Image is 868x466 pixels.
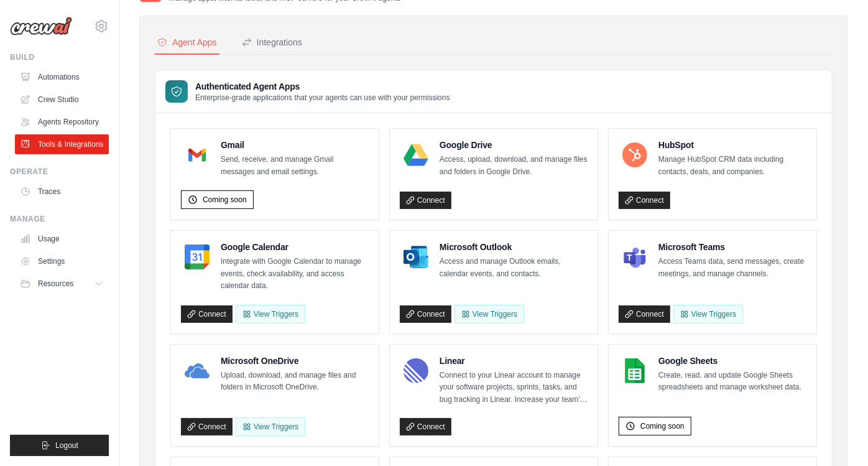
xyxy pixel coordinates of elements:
[10,17,72,35] img: Logo
[658,370,806,394] p: Create, read, and update Google Sheets spreadsheets and manage worksheet data.
[640,421,685,431] span: Coming soon
[157,36,217,49] div: Agent Apps
[440,154,588,178] p: Access, upload, download, and manage files and folders in Google Drive.
[185,358,210,383] img: Microsoft OneDrive Logo
[236,417,305,436] : View Triggers
[10,435,109,456] button: Logout
[404,142,428,167] img: Google Drive Logo
[55,440,78,450] span: Logout
[440,241,588,253] h4: Microsoft Outlook
[221,154,369,178] p: Send, receive, and manage Gmail messages and email settings.
[658,139,806,151] h4: HubSpot
[622,358,647,383] img: Google Sheets Logo
[221,256,369,292] p: Integrate with Google Calendar to manage events, check availability, and access calendar data.
[195,80,450,93] h3: Authenticated Agent Apps
[181,305,233,323] a: Connect
[242,36,302,49] div: Integrations
[15,90,109,110] a: Crew Studio
[10,52,109,62] div: Build
[658,355,806,367] h4: Google Sheets
[622,142,647,167] img: HubSpot Logo
[236,305,305,324] button: View Triggers
[10,167,109,177] div: Operate
[185,245,210,269] img: Google Calendar Logo
[203,195,247,205] span: Coming soon
[15,274,109,294] button: Resources
[455,305,524,324] : View Triggers
[221,355,369,367] h4: Microsoft OneDrive
[15,112,109,132] a: Agents Repository
[185,142,210,167] img: Gmail Logo
[619,192,670,209] a: Connect
[658,256,806,280] p: Access Teams data, send messages, create meetings, and manage channels.
[15,182,109,202] a: Traces
[38,279,73,289] span: Resources
[221,139,369,151] h4: Gmail
[658,241,806,253] h4: Microsoft Teams
[658,154,806,178] p: Manage HubSpot CRM data including contacts, deals, and companies.
[15,229,109,249] a: Usage
[673,305,743,324] : View Triggers
[221,370,369,394] p: Upload, download, and manage files and folders in Microsoft OneDrive.
[239,31,305,55] button: Integrations
[440,370,588,406] p: Connect to your Linear account to manage your software projects, sprints, tasks, and bug tracking...
[404,358,428,383] img: Linear Logo
[15,67,109,87] a: Automations
[440,256,588,280] p: Access and manage Outlook emails, calendar events, and contacts.
[400,305,451,323] a: Connect
[155,31,219,55] button: Agent Apps
[622,245,647,269] img: Microsoft Teams Logo
[400,192,451,209] a: Connect
[15,251,109,271] a: Settings
[221,241,369,253] h4: Google Calendar
[404,245,428,269] img: Microsoft Outlook Logo
[181,418,233,436] a: Connect
[15,134,109,154] a: Tools & Integrations
[440,139,588,151] h4: Google Drive
[400,418,451,436] a: Connect
[10,214,109,224] div: Manage
[195,93,450,103] p: Enterprise-grade applications that your agents can use with your permissions
[440,355,588,367] h4: Linear
[619,305,670,323] a: Connect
